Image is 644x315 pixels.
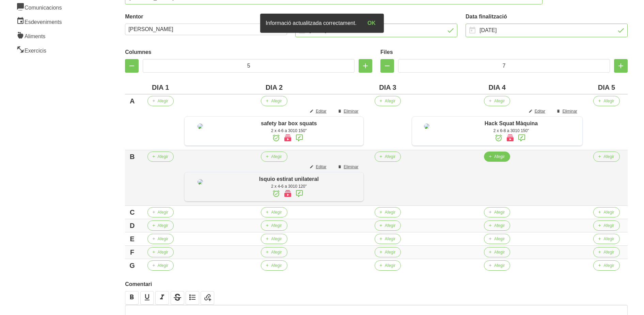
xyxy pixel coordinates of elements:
[271,249,282,255] span: Afegir
[385,223,395,229] span: Afegir
[147,260,174,271] button: Afegir
[128,152,137,162] div: B
[494,209,505,215] span: Afegir
[494,154,505,160] span: Afegir
[158,249,168,255] span: Afegir
[158,236,168,242] span: Afegir
[128,234,137,244] div: E
[484,220,510,231] button: Afegir
[484,96,510,106] button: Afegir
[305,106,332,116] button: Editar
[524,106,551,116] button: Editar
[198,124,203,129] img: 8ea60705-12ae-42e8-83e1-4ba62b1261d5%2Factivities%2Fbox%20squats%20safety%20bar.jpg
[385,98,395,104] span: Afegir
[158,209,168,215] span: Afegir
[142,82,179,92] div: DIA 1
[562,108,577,114] span: Eliminar
[603,154,614,160] span: Afegir
[344,164,358,170] span: Eliminar
[375,234,401,244] button: Afegir
[261,247,287,257] button: Afegir
[261,152,287,162] button: Afegir
[218,128,360,134] div: 2 x 4-6 a 3010 150"
[603,249,614,255] span: Afegir
[261,120,317,126] span: safety bar box squats
[128,220,137,231] div: D
[485,120,538,126] span: Hack Squat Màquina
[385,262,395,269] span: Afegir
[494,98,505,104] span: Afegir
[603,262,614,269] span: Afegir
[344,108,358,114] span: Eliminar
[147,152,174,162] button: Afegir
[375,220,401,231] button: Afegir
[494,236,505,242] span: Afegir
[158,262,168,269] span: Afegir
[271,154,282,160] span: Afegir
[484,152,510,162] button: Afegir
[128,260,137,271] div: G
[484,207,510,217] button: Afegir
[127,25,175,33] span: [PERSON_NAME]
[385,209,395,215] span: Afegir
[494,262,505,269] span: Afegir
[535,108,545,114] span: Editar
[316,108,326,114] span: Editar
[484,234,510,244] button: Afegir
[12,28,88,43] a: Aliments
[271,236,282,242] span: Afegir
[128,207,137,217] div: C
[375,207,401,217] button: Afegir
[593,234,619,244] button: Afegir
[380,48,628,56] label: Files
[158,154,168,160] span: Afegir
[261,234,287,244] button: Afegir
[261,220,287,231] button: Afegir
[484,247,510,257] button: Afegir
[147,220,174,231] button: Afegir
[603,98,614,104] span: Afegir
[12,43,88,57] a: Exercicis
[147,234,174,244] button: Afegir
[125,24,287,35] div: Search for option
[375,260,401,271] button: Afegir
[261,207,287,217] button: Afegir
[385,236,395,242] span: Afegir
[271,98,282,104] span: Afegir
[147,96,174,106] button: Afegir
[198,179,203,185] img: 8ea60705-12ae-42e8-83e1-4ba62b1261d5%2Factivities%2Funilateral%20leg%20curl.jpg
[128,96,137,106] div: A
[158,223,168,229] span: Afegir
[443,128,579,134] div: 2 x 6-8 a 3010 150"
[484,260,510,271] button: Afegir
[128,247,137,257] div: F
[271,262,282,269] span: Afegir
[147,207,174,217] button: Afegir
[494,223,505,229] span: Afegir
[593,220,619,231] button: Afegir
[333,106,364,116] button: Eliminar
[375,96,401,106] button: Afegir
[12,14,88,28] a: Esdeveniments
[305,162,332,172] button: Editar
[603,223,614,229] span: Afegir
[271,209,282,215] span: Afegir
[375,152,401,162] button: Afegir
[218,183,360,189] div: 2 x 4-6 a 3010 120"
[375,247,401,257] button: Afegir
[552,106,582,116] button: Eliminar
[412,82,583,92] div: DIA 4
[593,247,619,257] button: Afegir
[261,260,287,271] button: Afegir
[125,48,372,56] label: Columnes
[125,280,628,288] label: Comentari
[593,260,619,271] button: Afegir
[125,13,287,21] label: Mentor
[259,176,319,182] span: Isquio estirat unilateral
[333,162,364,172] button: Eliminar
[147,247,174,257] button: Afegir
[385,154,395,160] span: Afegir
[176,25,272,33] input: Search for option
[362,16,381,30] button: OK
[385,249,395,255] span: Afegir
